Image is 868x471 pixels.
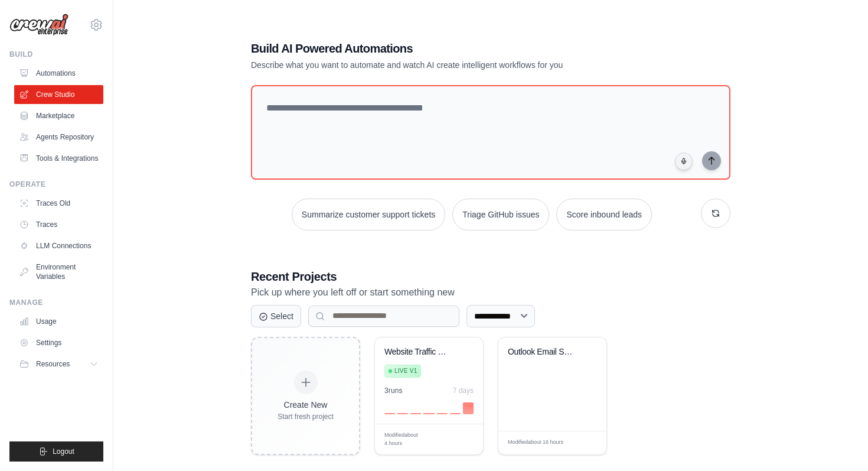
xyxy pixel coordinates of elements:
div: Day 3: 0 executions [410,413,421,414]
span: Modified about 4 hours [384,431,421,447]
div: Day 5: 0 executions [437,413,448,414]
a: Settings [14,333,103,352]
span: Modified about 16 hours [508,438,563,447]
a: Environment Variables [14,258,103,286]
p: Pick up where you left off or start something new [251,285,730,300]
div: Day 4: 0 executions [423,413,434,414]
img: Logo [9,14,68,36]
button: Score inbound leads [556,199,652,230]
span: Edit [455,435,465,444]
div: Day 7: 3 executions [463,402,474,414]
span: Manage [421,435,442,444]
button: Resources [14,355,103,373]
span: Resources [36,359,70,369]
p: Describe what you want to automate and watch AI create intelligent workflows for you [251,59,648,71]
div: 7 days [453,386,474,395]
span: Edit [579,438,589,447]
a: Tools & Integrations [14,149,103,168]
button: Select [251,305,301,327]
button: Summarize customer support tickets [292,199,445,230]
h3: Recent Projects [251,268,730,285]
span: Logout [53,447,74,456]
a: Traces [14,215,103,234]
div: Build [9,50,103,59]
div: Manage [9,298,103,307]
a: LLM Connections [14,236,103,255]
a: Usage [14,312,103,331]
button: Click to speak your automation idea [675,152,693,170]
div: Day 6: 0 executions [450,413,461,414]
a: Crew Studio [14,85,103,104]
button: Triage GitHub issues [452,199,549,230]
div: Website Traffic Data to SharePoint [384,347,456,358]
button: Get new suggestions [701,199,730,228]
a: Agents Repository [14,128,103,147]
div: Create New [278,399,334,411]
div: Outlook Email Secretary [508,347,579,358]
div: Start fresh project [278,412,334,421]
div: 3 run s [384,386,403,395]
div: Day 2: 0 executions [397,413,408,414]
a: Traces Old [14,194,103,213]
div: Day 1: 0 executions [384,413,395,414]
div: Operate [9,180,103,189]
div: Manage deployment [421,435,451,444]
a: Marketplace [14,106,103,125]
div: Activity over last 7 days [384,400,474,414]
span: Live v1 [394,366,417,376]
a: Automations [14,64,103,83]
button: Logout [9,441,103,462]
h1: Build AI Powered Automations [251,40,648,57]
